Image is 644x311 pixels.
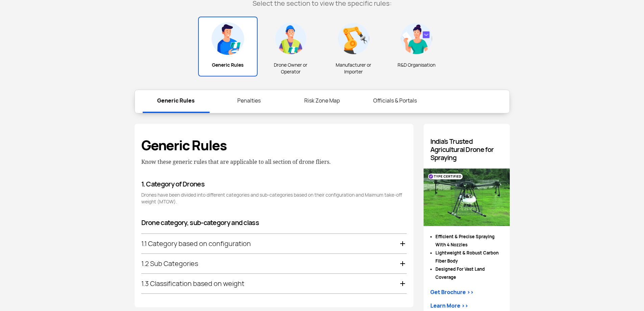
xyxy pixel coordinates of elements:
[424,169,510,226] img: Paras Drone.
[141,219,407,227] h4: Drone category, sub-category and class
[435,249,503,265] li: Lightweight & Robust Carbon Fiber Body
[141,137,407,154] h3: Generic Rules
[289,90,356,112] a: Risk Zone Map
[201,62,255,68] span: Generic Rules
[143,90,210,113] a: Generic Rules
[212,22,244,55] img: Generic Rules
[141,192,407,205] p: Drones have been divided into different categories and sub-categories based on their configuratio...
[435,233,503,249] li: Efficient & Precise Spraying With 4 Nozzles
[141,254,407,273] div: 1.2 Sub Categories
[141,234,407,253] div: 1.1 Category based on configuration
[430,302,468,310] a: Learn More >>
[389,62,444,68] span: R&D Organisation
[141,274,407,293] div: 1.3 Classification based on weight
[435,265,503,282] li: Designed For Vast Land Coverage
[326,62,381,75] span: Manufacturer or Importer
[216,90,283,112] a: Penalties
[263,62,318,75] span: Drone Owner or Operator
[400,22,433,55] img: R&D Organisation
[430,288,474,296] div: Get Brochure >>
[337,22,370,55] img: Manufacturer or Importer
[362,90,429,112] a: Officials & Portals
[141,180,407,188] h4: 1. Category of Drones
[430,137,503,162] h4: India’s Trusted Agricultural Drone for Spraying
[141,157,407,166] p: Know these generic rules that are applicable to all section of drone fliers.
[275,22,307,55] img: Drone Owner or <br/> Operator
